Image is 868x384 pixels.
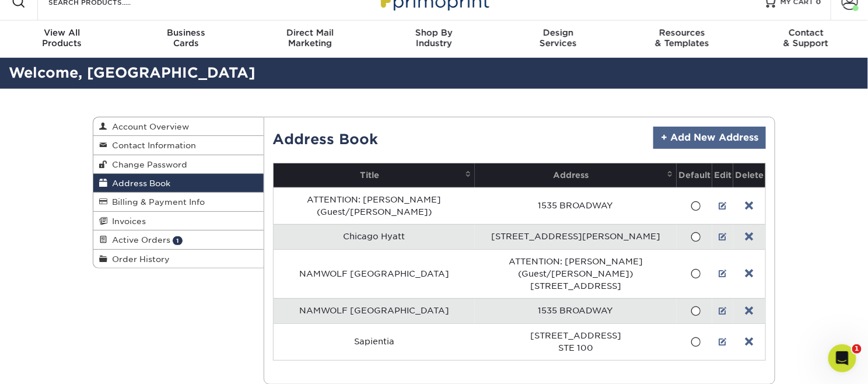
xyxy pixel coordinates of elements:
[828,344,856,372] iframe: Intercom live chat
[93,250,264,268] a: Order History
[475,163,677,187] th: Address
[653,127,766,149] a: + Add New Address
[852,344,862,354] span: 1
[93,193,264,211] a: Billing & Payment Info
[107,235,170,245] span: Active Orders
[274,249,475,298] td: NAMWOLF [GEOGRAPHIC_DATA]
[475,323,677,360] td: [STREET_ADDRESS] STE 100
[124,20,249,58] a: BusinessCards
[733,163,765,187] th: Delete
[248,27,372,38] span: Direct Mail
[124,27,249,38] span: Business
[107,141,196,150] span: Contact Information
[475,187,677,224] td: 1535 BROADWAY
[274,187,475,224] td: ATTENTION: [PERSON_NAME] (Guest/[PERSON_NAME])
[248,20,372,58] a: Direct MailMarketing
[107,254,170,264] span: Order History
[496,20,620,58] a: DesignServices
[173,236,183,245] span: 1
[107,122,189,131] span: Account Overview
[620,20,744,58] a: Resources& Templates
[274,163,475,187] th: Title
[274,323,475,360] td: Sapientia
[677,163,712,187] th: Default
[93,212,264,231] a: Invoices
[93,155,264,174] a: Change Password
[93,117,264,136] a: Account Overview
[620,27,744,38] span: Resources
[744,27,868,48] div: & Support
[372,27,496,38] span: Shop By
[93,136,264,155] a: Contact Information
[107,217,146,226] span: Invoices
[274,298,475,323] td: NAMWOLF [GEOGRAPHIC_DATA]
[475,249,677,298] td: ATTENTION: [PERSON_NAME] (Guest/[PERSON_NAME]) [STREET_ADDRESS]
[475,298,677,323] td: 1535 BROADWAY
[248,27,372,48] div: Marketing
[712,163,733,187] th: Edit
[93,231,264,249] a: Active Orders 1
[107,197,205,207] span: Billing & Payment Info
[496,27,620,48] div: Services
[620,27,744,48] div: & Templates
[475,224,677,249] td: [STREET_ADDRESS][PERSON_NAME]
[124,27,249,48] div: Cards
[496,27,620,38] span: Design
[93,174,264,193] a: Address Book
[107,160,187,169] span: Change Password
[744,20,868,58] a: Contact& Support
[372,27,496,48] div: Industry
[274,224,475,249] td: Chicago Hyatt
[273,127,379,148] h2: Address Book
[107,179,170,188] span: Address Book
[372,20,496,58] a: Shop ByIndustry
[744,27,868,38] span: Contact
